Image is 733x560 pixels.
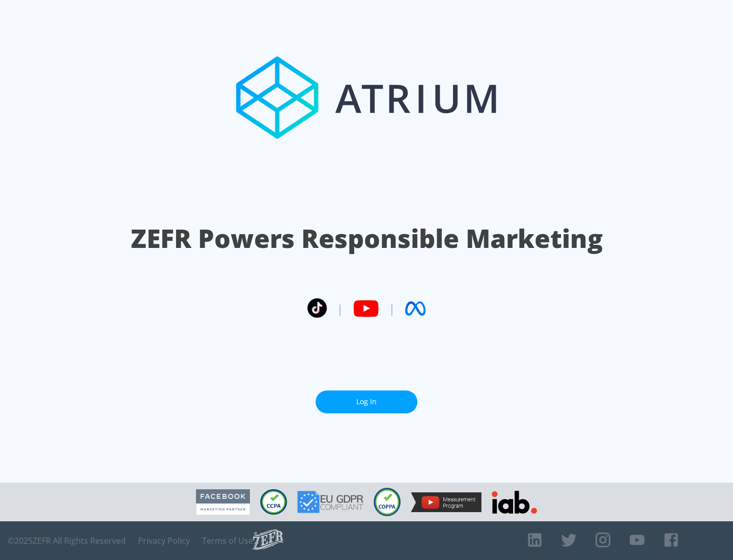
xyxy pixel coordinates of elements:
img: GDPR Compliant [297,491,363,513]
img: CCPA Compliant [260,489,287,515]
h1: ZEFR Powers Responsible Marketing [131,221,603,256]
img: COPPA Compliant [374,488,401,516]
img: YouTube Measurement Program [411,492,482,512]
a: Terms of Use [202,536,253,546]
a: Privacy Policy [138,536,190,546]
img: IAB [492,491,537,514]
a: Log In [316,390,417,413]
span: © 2025 ZEFR All Rights Reserved [8,536,126,546]
span: | [389,301,395,316]
span: | [337,301,343,316]
img: Facebook Marketing Partner [196,489,250,515]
